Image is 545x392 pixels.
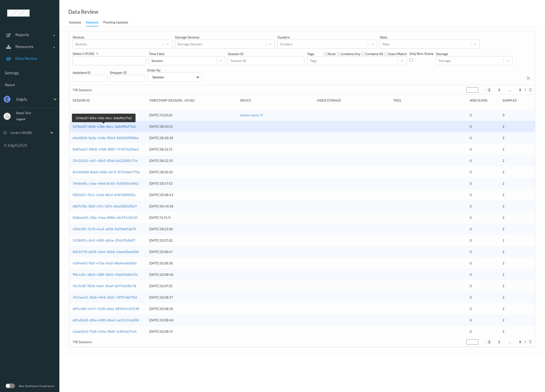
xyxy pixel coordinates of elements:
[73,250,139,254] a: 6d524119-de59-45e4-8bbb-4dea56aa58bf
[149,238,237,243] div: [DATE] 02:07:02
[73,215,138,219] a: 626bab59-c58e-41aa-9996-c8c57445b191
[73,136,139,140] a: efad9926-9e5e-449e-88e9-9365638f9dbe
[147,68,202,73] p: Order By
[470,124,472,128] span: 0
[73,113,134,117] a: 4cfaa0e9-f512-4872-9c29-7fd291771377
[240,113,263,117] a: jetson-nano-11
[503,124,504,128] span: 2
[503,193,504,197] span: 2
[73,261,137,265] a: 4594efc6-f5e1-473a-b1d3-06b4ba9a93b1
[73,88,108,92] p: 178 Sessions
[307,51,314,56] p: Tags
[73,272,138,276] a: ff9c422c-b8e5-408f-99d4-49a81bb64d7d
[240,98,313,103] div: Device
[503,147,504,151] span: 2
[503,204,504,208] span: 2
[503,215,504,219] span: 2
[503,136,504,140] span: 2
[470,204,472,208] span: 0
[518,88,522,92] button: 9
[73,35,172,40] p: Devices
[328,51,336,56] label: none
[69,19,86,26] a: Samples
[503,227,504,231] span: 2
[149,295,237,300] div: [DATE] 02:08:37
[317,98,390,103] div: Video Storage
[487,88,492,92] button: 1
[69,20,81,26] div: Samples
[436,51,512,56] p: Storage
[470,159,472,163] span: 0
[149,329,237,334] div: [DATE] 02:08:10
[503,261,504,265] span: 2
[503,159,504,163] span: 2
[149,215,237,220] div: [DATE] 15:15:11
[507,88,512,92] button: ...
[149,318,237,322] div: [DATE] 02:08:40
[151,75,166,79] p: Session
[518,340,522,344] button: 9
[149,227,237,231] div: [DATE] 09:22:00
[73,204,137,208] a: d697cf8b-36bf-431c-9214-8da28852f827
[149,284,237,288] div: [DATE] 02:07:32
[149,158,237,163] div: [DATE] 06:22:33
[503,98,532,103] div: Samples
[73,70,107,75] p: Assistant ID
[73,181,139,185] a: 7d46dd6c-c3aa-49e9-8c83-7e5058ec6942
[503,238,504,242] span: 2
[149,98,237,103] div: Timestamp (Session, +01:00)
[86,19,103,26] a: Sessions
[470,170,472,174] span: 0
[149,124,237,129] div: [DATE] 06:50:53
[470,284,472,288] span: 0
[86,20,99,26] div: Sessions
[149,181,237,186] div: [DATE] 05:57:53
[470,98,499,103] div: Non Scans
[503,250,504,254] span: 2
[73,295,137,299] a: 3541ae43-26a6-4f46-b934-10f754667192
[73,329,137,333] a: e2da2040-7326-434e-96d5-3c8fcfe57cd1
[73,340,108,344] p: 178 Sessions
[149,170,237,174] div: [DATE] 06:05:03
[470,329,472,333] span: 0
[73,159,137,163] a: 25435242-cb11-48b2-95dd-6a2258fc571d
[470,307,472,311] span: 0
[68,9,98,14] div: Data Review
[103,20,128,26] div: Pending Updates
[470,113,472,117] span: 0
[503,318,504,322] span: 2
[470,261,472,265] span: 0
[470,295,472,299] span: 0
[149,135,237,140] div: [DATE] 06:38:39
[503,181,504,185] span: 2
[503,113,504,117] span: 0
[73,238,135,242] a: 3129fdf3-c645-4995-b84a-2f4b1f5d9df7
[503,284,504,288] span: 2
[228,51,304,56] p: Session ID
[73,170,140,174] a: 8448dd99-8bb0-466e-b472-8721e9e4775a
[149,147,237,152] div: [DATE] 06:32:13
[365,51,383,56] label: contains all
[149,113,237,117] div: [DATE] 10:20:26
[73,147,139,151] a: 8a81abd7-89b8-47b8-8867-141815b29ae2
[470,181,472,185] span: 0
[503,307,504,311] span: 2
[380,35,479,40] p: Sites
[110,70,145,75] p: Shopper ID
[497,88,502,92] button: 2
[470,250,472,254] span: 0
[487,340,492,344] button: 1
[388,51,407,56] label: exact match
[149,261,237,266] div: [DATE] 02:06:36
[503,329,504,333] span: 2
[149,249,237,254] div: [DATE] 02:06:41
[503,272,504,276] span: 2
[73,284,136,288] a: 15c7e18f-7829-4eb4-84af-b0774b195c78
[149,272,237,277] div: [DATE] 02:08:46
[470,227,472,231] span: 0
[470,215,472,219] span: 0
[507,340,512,344] button: ...
[73,124,136,128] a: 5219ed27-8dfa-43bb-9acc-3a8dffe271a5
[470,272,472,276] span: 0
[73,98,146,103] div: Session ID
